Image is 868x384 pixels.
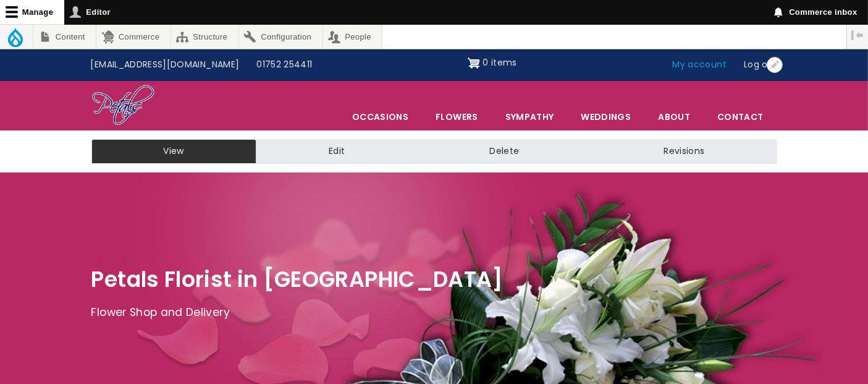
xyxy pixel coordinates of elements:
a: Flowers [423,104,491,130]
a: Commerce [96,25,170,49]
span: Occasions [339,104,421,130]
span: Petals Florist in [GEOGRAPHIC_DATA] [91,264,504,294]
a: People [323,25,382,49]
a: Log out [735,53,786,77]
a: View [91,139,256,164]
a: Configuration [239,25,322,49]
a: Sympathy [492,104,567,130]
a: [EMAIL_ADDRESS][DOMAIN_NAME] [82,53,248,77]
a: Content [33,25,96,49]
a: Delete [417,139,591,164]
span: 0 items [482,56,516,69]
p: Flower Shop and Delivery [91,304,777,322]
a: Edit [256,139,417,164]
a: My account [664,53,736,77]
a: Structure [171,25,238,49]
nav: Tabs [82,139,786,164]
button: Open User account menu configuration options [767,57,783,73]
a: Revisions [591,139,777,164]
button: Vertical orientation [847,25,868,46]
a: About [645,104,703,130]
img: Shopping cart [468,53,480,73]
a: Contact [704,104,776,130]
a: 01752 254411 [248,53,321,77]
span: Weddings [568,104,644,130]
a: Shopping cart 0 items [468,53,517,73]
img: Home [91,84,155,127]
